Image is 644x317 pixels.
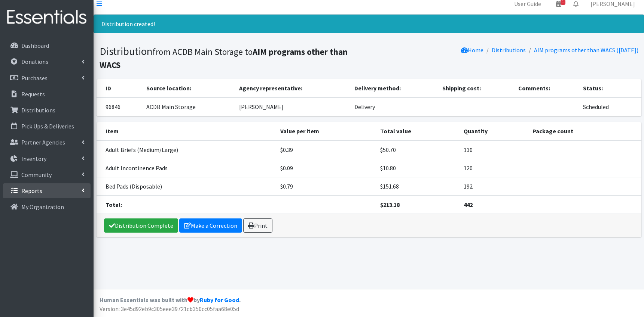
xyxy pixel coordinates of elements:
[438,79,513,97] th: Shipping cost:
[3,54,91,69] a: Donations
[97,140,276,159] td: Adult Briefs (Medium/Large)
[179,218,242,233] a: Make a Correction
[21,58,48,65] p: Donations
[459,177,528,196] td: 192
[459,159,528,177] td: 120
[276,122,376,140] th: Value per item
[100,296,241,304] strong: Human Essentials was built with by .
[579,79,641,97] th: Status:
[21,155,46,162] p: Inventory
[492,46,526,54] a: Distributions
[276,159,376,177] td: $0.09
[100,45,366,71] h1: Distribution
[461,46,483,54] a: Home
[235,79,350,97] th: Agency representative:
[459,122,528,140] th: Quantity
[464,201,473,208] strong: 442
[376,159,459,177] td: $10.80
[3,183,91,198] a: Reports
[3,119,91,134] a: Pick Ups & Deliveries
[106,201,122,208] strong: Total:
[3,151,91,166] a: Inventory
[235,97,350,116] td: [PERSON_NAME]
[21,122,74,130] p: Pick Ups & Deliveries
[21,203,64,211] p: My Organization
[579,97,641,116] td: Scheduled
[97,97,142,116] td: 96846
[276,140,376,159] td: $0.39
[100,305,239,313] span: Version: 3e45d92eb9c305eee39721cb350cc05faa68e05d
[21,90,45,98] p: Requests
[3,167,91,182] a: Community
[97,177,276,196] td: Bed Pads (Disposable)
[3,87,91,102] a: Requests
[3,103,91,118] a: Distributions
[21,171,52,178] p: Community
[100,46,348,70] b: AIM programs other than WACS
[104,218,178,233] a: Distribution Complete
[100,46,348,70] small: from ACDB Main Storage to
[243,218,272,233] a: Print
[94,15,644,33] div: Distribution created!
[3,71,91,86] a: Purchases
[350,97,438,116] td: Delivery
[21,74,48,82] p: Purchases
[3,135,91,150] a: Partner Agencies
[350,79,438,97] th: Delivery method:
[142,79,235,97] th: Source location:
[276,177,376,196] td: $0.79
[376,140,459,159] td: $50.70
[21,187,42,195] p: Reports
[376,122,459,140] th: Total value
[21,42,49,49] p: Dashboard
[3,5,91,30] img: HumanEssentials
[3,38,91,53] a: Dashboard
[3,199,91,214] a: My Organization
[380,201,400,208] strong: $213.18
[534,46,638,54] a: AIM programs other than WACS ([DATE])
[97,79,142,97] th: ID
[21,139,65,146] p: Partner Agencies
[200,296,239,304] a: Ruby for Good
[97,122,276,140] th: Item
[459,140,528,159] td: 130
[514,79,579,97] th: Comments:
[97,159,276,177] td: Adult Incontinence Pads
[142,97,235,116] td: ACDB Main Storage
[528,122,641,140] th: Package count
[21,106,55,114] p: Distributions
[376,177,459,196] td: $151.68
